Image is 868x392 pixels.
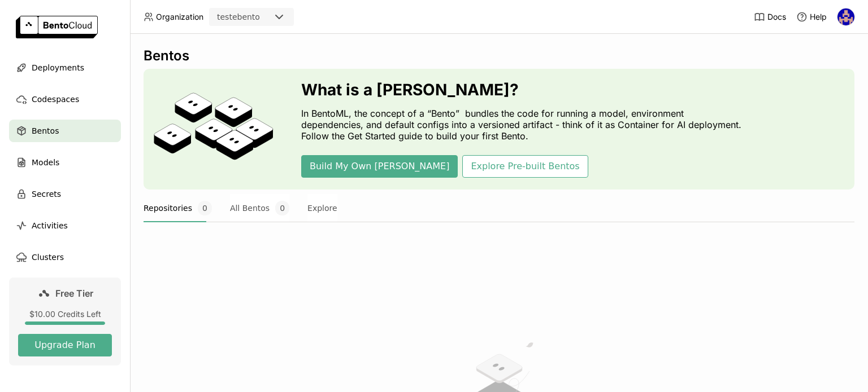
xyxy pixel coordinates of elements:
a: Bentos [9,120,121,142]
a: Docs [754,11,786,23]
span: Help [810,12,827,22]
span: 0 [275,201,289,215]
h3: What is a [PERSON_NAME]? [301,81,748,99]
img: sidney santos [837,8,854,25]
img: cover onboarding [153,92,274,166]
button: Explore [307,194,337,222]
button: All Bentos [230,194,289,222]
a: Free Tier$10.00 Credits LeftUpgrade Plan [9,278,121,365]
span: Clusters [32,250,64,264]
div: Help [796,11,827,23]
button: Explore Pre-built Bentos [462,155,588,178]
a: Codespaces [9,88,121,111]
button: Build My Own [PERSON_NAME] [301,155,458,178]
span: Codespaces [32,93,79,106]
a: Clusters [9,246,121,268]
span: Bentos [32,124,59,138]
a: Models [9,151,121,174]
span: Free Tier [55,288,93,299]
button: Repositories [144,194,212,222]
div: $10.00 Credits Left [18,309,112,319]
span: 0 [198,201,212,215]
span: Docs [767,12,786,22]
span: Secrets [32,187,61,201]
div: testebento [217,11,260,23]
img: logo [16,16,98,38]
a: Deployments [9,56,121,79]
p: In BentoML, the concept of a “Bento” bundles the code for running a model, environment dependenci... [301,108,748,142]
a: Secrets [9,183,121,205]
div: Bentos [144,47,854,64]
span: Activities [32,219,68,232]
input: Selected testebento. [261,12,262,23]
span: Models [32,156,59,169]
button: Upgrade Plan [18,334,112,356]
a: Activities [9,214,121,237]
span: Organization [156,12,203,22]
span: Deployments [32,61,84,74]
